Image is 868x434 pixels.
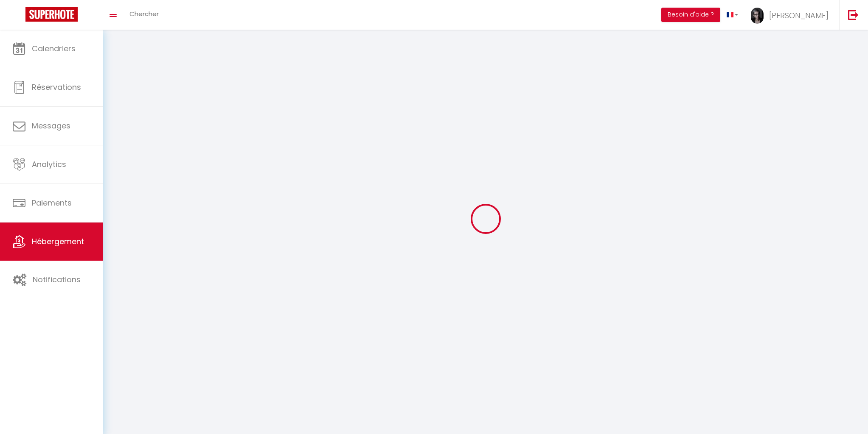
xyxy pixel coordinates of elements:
span: Notifications [33,274,81,285]
img: Super Booking [25,7,78,22]
span: [PERSON_NAME] [769,10,829,21]
button: Besoin d'aide ? [661,8,720,22]
img: ... [751,8,764,24]
span: Réservations [32,82,81,92]
span: Chercher [129,9,159,18]
span: Hébergement [32,236,84,247]
span: Paiements [32,198,72,208]
img: logout [848,9,859,20]
span: Messages [32,120,70,131]
span: Calendriers [32,43,76,54]
span: Analytics [32,159,66,170]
